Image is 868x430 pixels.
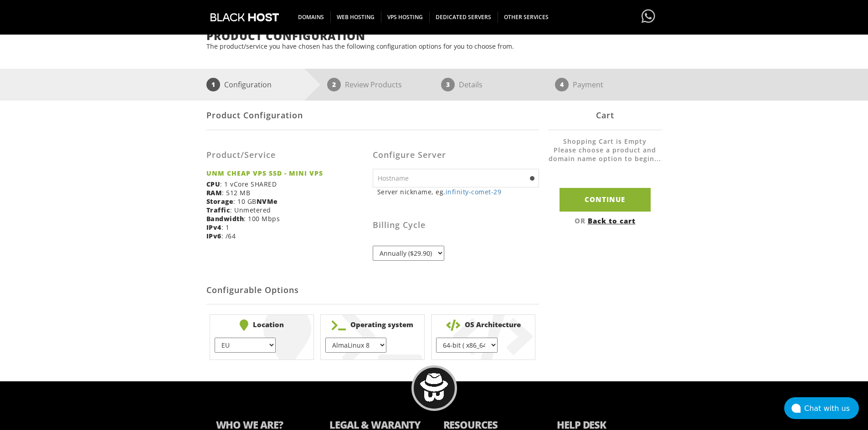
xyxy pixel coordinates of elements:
[373,169,539,187] input: Hostname
[573,78,603,91] p: Payment
[441,78,455,91] span: 3
[373,221,539,230] h3: Billing Cycle
[206,188,222,197] b: RAM
[377,187,539,196] small: Server nickname, eg.
[206,42,662,51] p: The product/service you have chosen has the following configuration options for you to choose from.
[436,319,530,331] b: OS Architecture
[588,216,636,225] a: Back to cart
[206,277,539,304] h2: Configurable Options
[381,11,430,23] span: VPS HOSTING
[429,11,498,23] span: DEDICATED SERVERS
[498,11,555,23] span: OTHER SERVICES
[257,197,278,206] b: NVMe
[459,78,483,91] p: Details
[325,338,386,353] select: } } } } } } } } } } } } } } } }
[206,30,662,42] h1: Product Configuration
[206,232,221,240] b: IPv6
[206,214,244,223] b: Bandwidth
[206,223,221,232] b: IPv4
[206,151,366,160] h3: Product/Service
[555,78,569,91] span: 4
[206,180,221,188] b: CPU
[330,11,381,23] span: WEB HOSTING
[206,206,231,214] b: Traffic
[436,338,497,353] select: } }
[548,137,662,172] li: Shopping Cart is Empty Please choose a product and domain name option to begin...
[215,338,276,353] select: } } } } } }
[784,397,859,419] button: Chat with us
[560,188,651,211] input: Continue
[206,137,373,247] div: : 1 vCore SHARED : 512 MB : 10 GB : Unmetered : 100 Mbps : 1 : /64
[548,216,662,225] div: OR
[206,169,366,177] strong: UNM CHEAP VPS SSD - MINI VPS
[804,404,859,413] div: Chat with us
[325,319,420,331] b: Operating system
[345,78,402,91] p: Review Products
[215,319,309,331] b: Location
[327,78,341,91] span: 2
[548,101,662,130] div: Cart
[206,197,234,206] b: Storage
[206,78,220,91] span: 1
[446,187,502,196] a: infinity-comet-29
[373,151,539,160] h3: Configure Server
[420,373,448,402] img: BlackHOST mascont, Blacky.
[292,11,331,23] span: DOMAINS
[206,101,539,130] div: Product Configuration
[224,78,272,91] p: Configuration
